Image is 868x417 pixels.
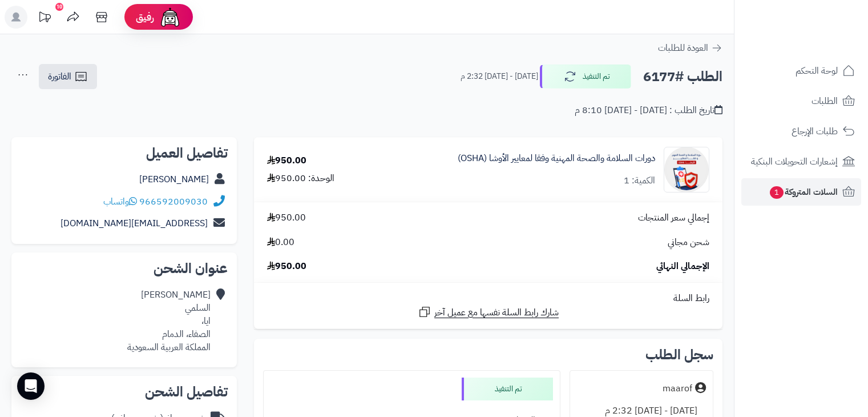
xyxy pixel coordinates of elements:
[458,152,655,165] a: دورات السلامة والصحة المهنية وفقا لمعايير الأوشا (OSHA)
[741,148,861,175] a: إشعارات التحويلات البنكية
[792,123,838,139] span: طلبات الإرجاع
[645,348,713,362] h3: سجل الطلب
[664,147,709,193] img: 1752420691-%D8%A7%D9%84%D8%B3%D9%84%D8%A7%D9%85%D8%A9%20%D9%88%20%D8%A7%D9%84%D8%B5%D8%AD%D8%A9%2...
[461,71,538,82] small: [DATE] - [DATE] 2:32 م
[658,41,722,55] a: العودة للطلبات
[55,3,63,11] div: 10
[39,64,97,89] a: الفاتورة
[48,70,71,83] span: الفاتورة
[462,378,553,400] div: تم التنفيذ
[741,57,861,85] a: لوحة التحكم
[751,154,838,170] span: إشعارات التحويلات البنكية
[159,6,181,29] img: ai-face.png
[638,211,709,224] span: إجمالي سعر المنتجات
[575,104,722,117] div: تاريخ الطلب : [DATE] - [DATE] 8:10 م
[741,87,861,115] a: الطلبات
[259,292,718,305] div: رابط السلة
[796,63,838,79] span: لوحة التحكم
[656,260,709,273] span: الإجمالي النهائي
[17,372,45,400] div: Open Intercom Messenger
[30,6,59,31] a: تحديثات المنصة
[139,173,209,186] a: [PERSON_NAME]
[741,178,861,206] a: السلات المتروكة1
[658,41,708,55] span: العودة للطلبات
[769,184,838,200] span: السلات المتروكة
[267,172,334,185] div: الوحدة: 950.00
[21,385,228,399] h2: تفاصيل الشحن
[540,65,631,89] button: تم التنفيذ
[267,260,306,273] span: 950.00
[103,195,137,209] a: واتساب
[127,288,211,354] div: [PERSON_NAME] السلمي ايا، الصفاء، الدمام المملكة العربية السعودية
[21,262,228,275] h2: عنوان الشحن
[741,118,861,145] a: طلبات الإرجاع
[668,236,709,249] span: شحن مجاني
[812,93,838,109] span: الطلبات
[418,305,559,319] a: شارك رابط السلة نفسها مع عميل آخر
[663,382,692,395] div: maarof
[60,216,208,230] a: [EMAIL_ADDRESS][DOMAIN_NAME]
[267,154,306,167] div: 950.00
[267,236,294,249] span: 0.00
[624,174,655,187] div: الكمية: 1
[434,306,559,319] span: شارك رابط السلة نفسها مع عميل آخر
[267,211,306,224] span: 950.00
[136,10,154,24] span: رفيق
[21,146,228,160] h2: تفاصيل العميل
[139,195,208,209] a: 966592009030
[643,65,722,89] h2: الطلب #6177
[770,186,784,199] span: 1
